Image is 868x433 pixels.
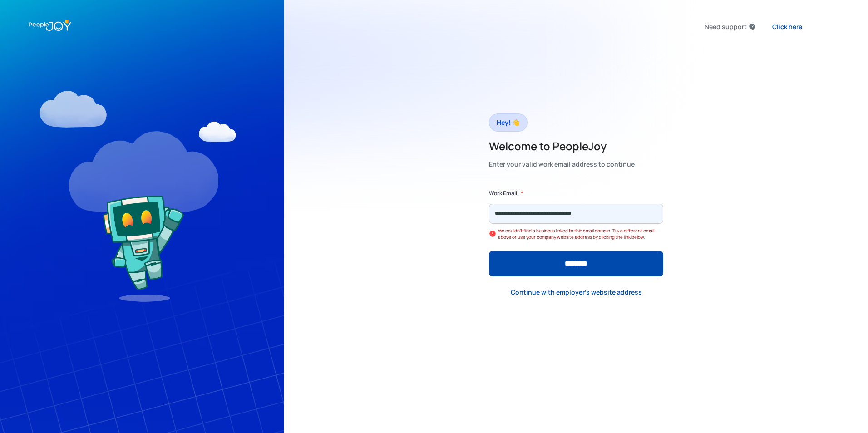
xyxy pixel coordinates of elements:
[503,283,649,302] a: Continue with employer's website address
[489,139,635,153] h2: Welcome to PeopleJoy
[497,116,520,129] div: Hey! 👋
[765,17,809,36] a: Click here
[511,288,642,297] div: Continue with employer's website address
[489,189,517,198] label: Work Email
[772,22,802,31] div: Click here
[489,189,663,276] form: Form
[489,158,635,171] div: Enter your valid work email address to continue
[705,20,747,33] div: Need support
[498,227,663,240] div: We couldn't find a business linked to this email domain. Try a different email above or use your ...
